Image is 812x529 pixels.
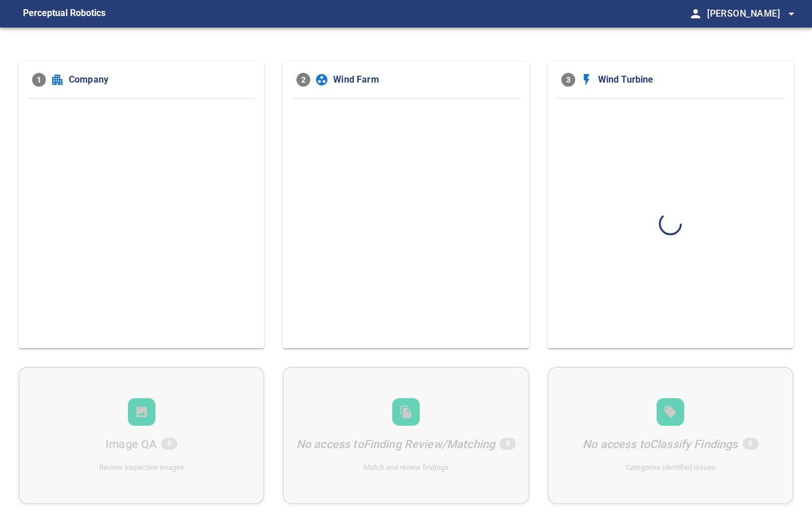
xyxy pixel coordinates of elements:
span: 1 [32,73,46,87]
span: 2 [296,73,310,87]
span: arrow_drop_down [784,7,798,21]
span: [PERSON_NAME] [707,6,798,22]
span: Wind Farm [333,73,515,87]
span: Company [69,73,251,87]
button: [PERSON_NAME] [702,2,798,25]
span: person [689,7,702,21]
span: Wind Turbine [598,73,780,87]
span: 3 [561,73,575,87]
figcaption: Perceptual Robotics [23,5,106,23]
